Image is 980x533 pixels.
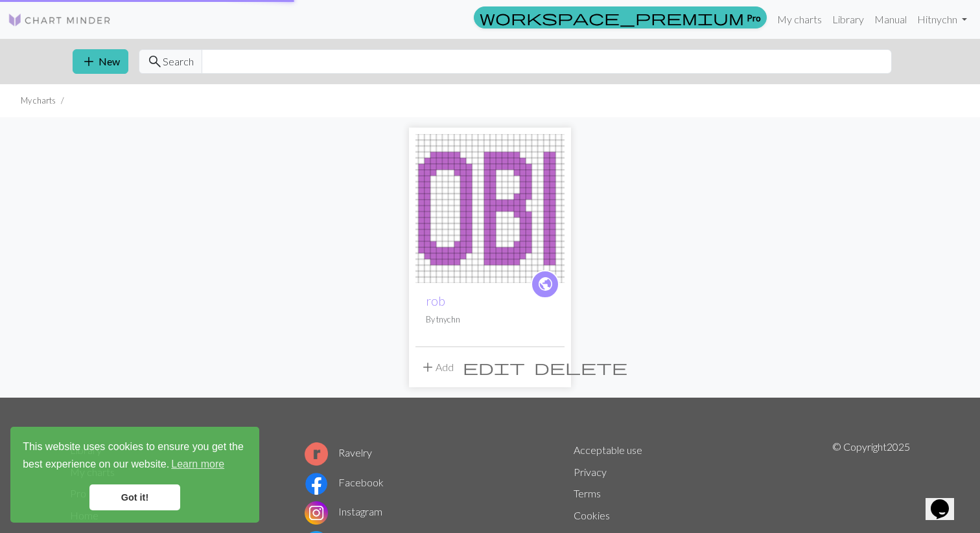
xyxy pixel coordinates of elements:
[420,358,436,376] span: add
[415,355,458,380] button: Add
[458,355,530,380] button: Edit
[534,358,627,376] span: delete
[537,274,554,294] span: public
[10,427,259,523] div: cookieconsent
[537,271,554,297] i: public
[869,6,912,32] a: Manual
[530,355,632,380] button: Delete
[415,134,565,283] img: rob
[531,270,559,299] a: public
[574,509,610,521] a: Cookies
[772,6,827,32] a: My charts
[305,446,372,459] a: Ravelry
[21,95,56,107] li: My charts
[463,359,525,375] i: Edit
[305,505,382,517] a: Instagram
[8,12,111,28] img: Logo
[463,358,525,376] span: edit
[415,201,565,213] a: rob
[305,442,328,466] img: Ravelry logo
[827,6,869,32] a: Library
[574,466,607,478] a: Privacy
[305,476,384,488] a: Facebook
[81,52,97,71] span: add
[89,484,180,510] a: dismiss cookie message
[474,6,767,28] a: Pro
[426,293,445,308] a: rob
[163,54,194,69] span: Search
[147,52,163,71] span: search
[73,49,128,74] button: New
[574,444,642,456] a: Acceptable use
[23,439,247,474] span: This website uses cookies to ensure you get the best experience on our website.
[169,455,226,474] a: learn more about cookies
[926,481,967,520] iframe: chat widget
[480,8,744,27] span: workspace_premium
[305,501,328,525] img: Instagram logo
[426,313,554,326] p: By tnychn
[305,472,328,495] img: Facebook logo
[574,487,601,499] a: Terms
[912,6,972,32] a: Hitnychn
